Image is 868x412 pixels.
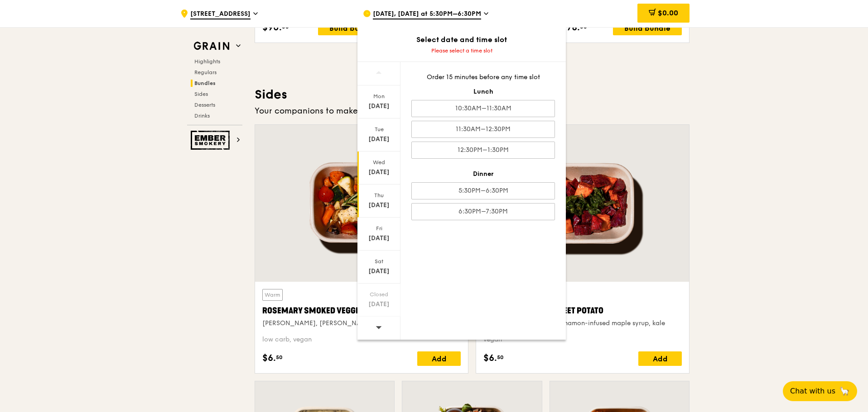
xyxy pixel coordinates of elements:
div: Your companions to make it a wholesome meal. [255,104,690,117]
div: [DATE] [359,300,399,309]
div: [DATE] [359,267,399,276]
span: Drinks [194,113,210,119]
div: Warm [262,289,283,301]
div: 11:30AM–12:30PM [411,121,555,138]
div: Sat [359,258,399,265]
span: Highlights [194,58,220,65]
span: $0.00 [658,9,678,17]
span: Desserts [194,102,215,108]
div: Fri [359,225,399,232]
img: Grain web logo [191,38,232,54]
div: [DATE] [359,168,399,177]
div: Tue [359,126,399,133]
div: Please select a time slot [357,47,566,54]
div: vegan [483,335,682,344]
div: [DATE] [359,135,399,144]
span: Regulars [194,69,217,76]
span: $6. [483,351,497,365]
div: 12:30PM–1:30PM [411,142,555,159]
span: [STREET_ADDRESS] [190,9,251,19]
div: Closed [359,291,399,298]
div: Rosemary Smoked Veggies [262,304,461,317]
div: Maple Cinnamon Sweet Potato [483,304,682,317]
span: Sides [194,91,208,97]
div: [DATE] [359,201,399,210]
div: Order 15 minutes before any time slot [411,73,555,82]
div: Build bundle [613,21,682,35]
h3: Sides [255,86,690,103]
div: Lunch [411,87,555,96]
div: sarawak black pepper, cinnamon-infused maple syrup, kale [483,319,682,328]
button: Chat with us🦙 [783,381,857,401]
div: Select date and time slot [357,34,566,45]
div: Thu [359,192,399,199]
span: $6. [262,351,276,365]
div: [DATE] [359,234,399,243]
span: $178. [557,21,580,34]
div: Wed [359,159,399,166]
span: $90. [262,21,282,34]
span: 50 [276,354,283,361]
span: 50 [497,354,504,361]
span: Chat with us [790,386,835,397]
div: Mon [359,93,399,100]
span: [DATE], [DATE] at 5:30PM–6:30PM [373,9,481,19]
img: Ember Smokery web logo [191,131,232,150]
div: [DATE] [359,102,399,111]
span: 🦙 [839,386,850,397]
div: Build bundle [318,21,387,35]
div: 10:30AM–11:30AM [411,100,555,117]
div: 6:30PM–7:30PM [411,203,555,220]
div: 5:30PM–6:30PM [411,182,555,199]
span: Bundles [194,80,216,86]
div: Add [638,351,682,366]
div: low carb, vegan [262,335,461,344]
div: Dinner [411,170,555,179]
div: Add [417,351,461,366]
div: [PERSON_NAME], [PERSON_NAME], cherry tomato [262,319,461,328]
